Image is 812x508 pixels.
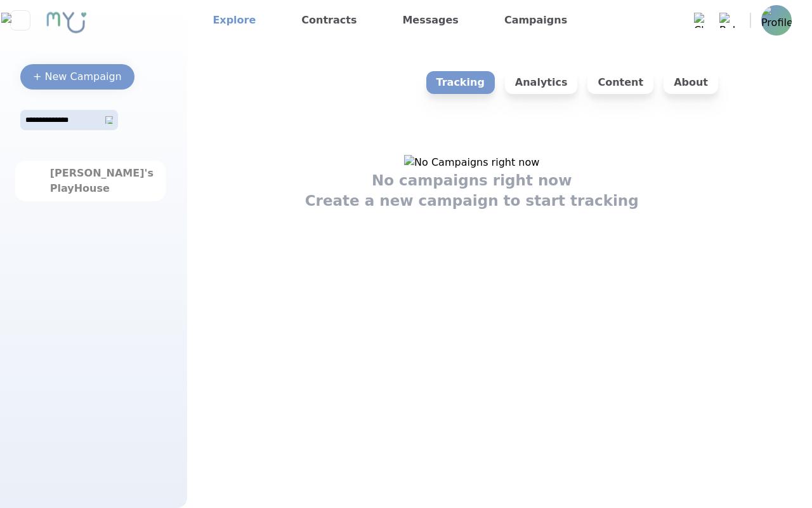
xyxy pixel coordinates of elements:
[50,166,131,196] div: [PERSON_NAME]'s PlayHouse
[426,71,495,94] p: Tracking
[1,13,39,28] img: Close sidebar
[207,10,261,30] a: Explore
[761,5,792,36] img: Profile
[694,13,709,28] img: Chat
[20,64,134,90] button: + New Campaign
[664,71,718,94] p: About
[404,155,539,170] img: No Campaigns right now
[296,10,362,30] a: Contracts
[305,190,639,211] h1: Create a new campaign to start tracking
[372,170,572,190] h1: No campaigns right now
[719,13,735,28] img: Bell
[33,69,122,84] div: + New Campaign
[397,10,463,30] a: Messages
[505,71,578,94] p: Analytics
[499,10,572,30] a: Campaigns
[587,71,653,94] p: Content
